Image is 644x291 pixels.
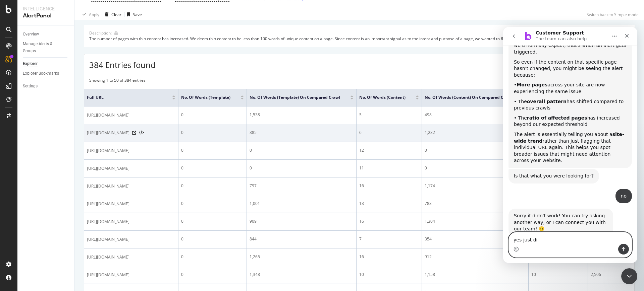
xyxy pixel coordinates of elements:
div: 385 [250,130,354,136]
span: [URL][DOMAIN_NAME] [87,236,129,243]
iframe: To enrich screen reader interactions, please activate Accessibility in Grammarly extension settings [621,268,637,284]
div: So even if the content on that specific page hasn't changed, you might be seeing the alert because: [11,32,123,52]
div: 1,304 [425,218,526,224]
div: 7 [359,236,419,242]
button: Switch back to Simple mode [584,9,639,20]
span: No. of Words (Content) On Compared Crawl [425,94,512,100]
button: Save [124,9,142,20]
a: Explorer [23,60,69,67]
div: 797 [250,183,354,189]
div: 498 [425,112,526,118]
a: Explorer Bookmarks [23,70,69,77]
a: Visit Online Page [132,131,136,135]
a: Settings [23,83,69,90]
div: 844 [250,236,354,242]
div: 1,265 [250,254,354,260]
div: 0 [425,165,526,171]
div: 783 [425,201,526,207]
div: 0 [250,147,354,153]
div: 1,158 [425,272,526,278]
span: [URL][DOMAIN_NAME] [87,183,129,190]
b: ratio of affected pages [24,88,84,93]
div: Overview [23,31,39,38]
div: Explorer [23,60,38,67]
div: Clear [111,12,121,17]
div: The alert is essentially telling you about a rather than just flagging that individual URL again.... [11,104,123,137]
div: 10 [531,272,585,278]
div: 0 [181,218,244,224]
div: 1,001 [250,201,354,207]
div: Customer Support says… [5,142,129,162]
div: 0 [250,165,354,171]
b: site-wide trend [11,104,121,117]
b: overall pattern [24,72,63,77]
div: Is that what you were looking for? [11,146,91,152]
a: Overview [23,31,69,38]
div: • The has increased beyond our expected threshold [11,88,123,101]
div: 16 [359,254,419,260]
button: Apply [80,9,99,20]
span: [URL][DOMAIN_NAME] [87,201,129,207]
div: Intelligence [23,5,69,12]
div: Settings [23,83,38,90]
span: No. of Words (Content) [359,94,406,100]
div: 0 [181,201,244,207]
div: Sorry it didn't work! You can try asking another way, or I can connect you with our team! 🙂 [11,186,105,205]
div: Alejandra says… [5,162,129,182]
div: 909 [250,218,354,224]
div: 354 [425,236,526,242]
div: 5 [359,112,419,118]
div: Apply [89,12,99,17]
div: 12 [359,147,419,153]
span: [URL][DOMAIN_NAME] [87,218,129,225]
div: no [112,162,129,176]
div: 0 [181,112,244,118]
div: 0 [181,236,244,242]
textarea: Message… [6,205,128,217]
div: 1,174 [425,183,526,189]
div: Description: [89,30,112,36]
div: 16 [359,183,419,189]
div: Manage Alerts & Groups [23,41,63,55]
div: Save [133,12,142,17]
span: [URL][DOMAIN_NAME] [87,112,129,119]
span: [URL][DOMAIN_NAME] [87,147,129,154]
div: 912 [425,254,526,260]
div: 13 [359,201,419,207]
span: [URL][DOMAIN_NAME] [87,165,129,172]
div: 1,538 [250,112,354,118]
span: 384 Entries found [89,59,156,70]
span: No. of Words (Template) On Compared Crawl [250,94,340,100]
div: 0 [181,254,244,260]
div: • across your site are now experiencing the same issue [11,55,123,68]
button: Emoji picker [10,219,16,225]
div: 1,232 [425,130,526,136]
div: AlertPanel [23,12,69,20]
div: 0 [181,130,244,136]
a: Manage Alerts & Groups [23,41,69,55]
div: 10 [359,272,419,278]
div: Is that what you were looking for? [5,142,96,156]
div: The number of pages with thin content has increased. We deem thin content to be less than 100 wor... [89,36,629,42]
button: Send a message… [115,217,126,227]
div: 0 [181,147,244,153]
div: Explorer Bookmarks [23,70,59,77]
button: Clear [102,9,121,20]
span: [URL][DOMAIN_NAME] [87,272,129,278]
span: [URL][DOMAIN_NAME] [87,130,129,136]
iframe: To enrich screen reader interactions, please activate Accessibility in Grammarly extension settings [503,27,637,263]
div: 0 [181,183,244,189]
b: More pages [13,55,44,60]
div: Switch back to Simple mode [587,12,639,17]
div: • The has shifted compared to previous crawls [11,71,123,84]
div: 0 [425,147,526,153]
span: Full URL [87,94,162,100]
button: View HTML Source [139,131,144,135]
div: Customer Support says… [5,181,129,215]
